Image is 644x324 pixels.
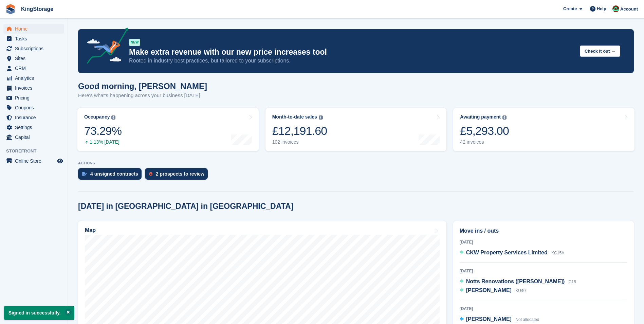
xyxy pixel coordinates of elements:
[551,251,564,255] span: KC15A
[82,172,87,176] img: contract_signature_icon-13c848040528278c33f63329250d36e43548de30e8caae1d1a13099fd9432cc5.svg
[3,73,64,83] a: menu
[466,250,548,255] span: CKW Property Services Limited
[85,227,96,233] h2: Map
[111,115,115,120] img: icon-info-grey-7440780725fd019a000dd9b08b2336e03edf1995a4989e88bcd33f0948082b44.svg
[18,3,56,15] a: KingStorage
[84,124,122,138] div: 73.29%
[502,115,507,120] img: icon-info-grey-7440780725fd019a000dd9b08b2336e03edf1995a4989e88bcd33f0948082b44.svg
[3,64,64,73] a: menu
[15,44,56,53] span: Subscriptions
[460,286,526,295] a: [PERSON_NAME] KU40
[4,306,74,320] p: Signed in successfully.
[460,114,501,120] div: Awaiting payment
[78,92,207,100] p: Here's what's happening across your business [DATE]
[78,82,207,91] h1: Good morning, [PERSON_NAME]
[78,202,293,211] h2: [DATE] in [GEOGRAPHIC_DATA] in [GEOGRAPHIC_DATA]
[84,139,122,145] div: 1.13% [DATE]
[15,73,56,83] span: Analytics
[129,57,574,65] p: Rooted in industry best practices, but tailored to your subscriptions.
[15,64,56,73] span: CRM
[460,227,627,235] h2: Move ins / outs
[3,156,64,166] a: menu
[569,280,576,284] span: C15
[466,316,512,322] span: [PERSON_NAME]
[620,6,638,13] span: Account
[3,123,64,132] a: menu
[272,124,327,138] div: £12,191.60
[3,24,64,34] a: menu
[460,124,509,138] div: £5,293.00
[460,268,627,274] div: [DATE]
[319,115,323,120] img: icon-info-grey-7440780725fd019a000dd9b08b2336e03edf1995a4989e88bcd33f0948082b44.svg
[78,161,634,165] p: ACTIONS
[5,4,16,14] img: stora-icon-8386f47178a22dfd0bd8f6a31ec36ba5ce8667c1dd55bd0f319d3a0aa187defe.svg
[84,114,110,120] div: Occupancy
[3,103,64,112] a: menu
[15,83,56,93] span: Invoices
[90,171,138,177] div: 4 unsigned contracts
[563,5,577,12] span: Create
[145,168,211,183] a: 2 prospects to review
[129,47,574,57] p: Make extra revenue with our new price increases tool
[6,148,68,155] span: Storefront
[56,157,64,165] a: Preview store
[156,171,204,177] div: 2 prospects to review
[466,278,565,284] span: Notts Renovations ([PERSON_NAME])
[77,108,259,151] a: Occupancy 73.29% 1.13% [DATE]
[78,168,145,183] a: 4 unsigned contracts
[3,54,64,63] a: menu
[15,54,56,63] span: Sites
[15,123,56,132] span: Settings
[3,132,64,142] a: menu
[460,277,576,286] a: Notts Renovations ([PERSON_NAME]) C15
[612,5,619,12] img: John King
[3,83,64,93] a: menu
[453,108,634,151] a: Awaiting payment £5,293.00 42 invoices
[3,44,64,53] a: menu
[15,113,56,122] span: Insurance
[460,306,627,312] div: [DATE]
[3,34,64,43] a: menu
[3,113,64,122] a: menu
[515,317,539,322] span: Not allocated
[460,249,565,257] a: CKW Property Services Limited KC15A
[597,5,606,12] span: Help
[466,287,512,293] span: [PERSON_NAME]
[580,46,620,57] button: Check it out →
[15,34,56,43] span: Tasks
[460,315,539,324] a: [PERSON_NAME] Not allocated
[81,28,129,66] img: price-adjustments-announcement-icon-8257ccfd72463d97f412b2fc003d46551f7dbcb40ab6d574587a9cd5c0d94...
[3,93,64,103] a: menu
[129,39,140,46] div: NEW
[15,103,56,112] span: Coupons
[15,93,56,103] span: Pricing
[149,172,152,176] img: prospect-51fa495bee0391a8d652442698ab0144808aea92771e9ea1ae160a38d050c398.svg
[265,108,447,151] a: Month-to-date sales £12,191.60 102 invoices
[515,288,526,293] span: KU40
[272,114,317,120] div: Month-to-date sales
[272,139,327,145] div: 102 invoices
[15,132,56,142] span: Capital
[15,24,56,34] span: Home
[460,239,627,245] div: [DATE]
[15,156,56,166] span: Online Store
[460,139,509,145] div: 42 invoices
